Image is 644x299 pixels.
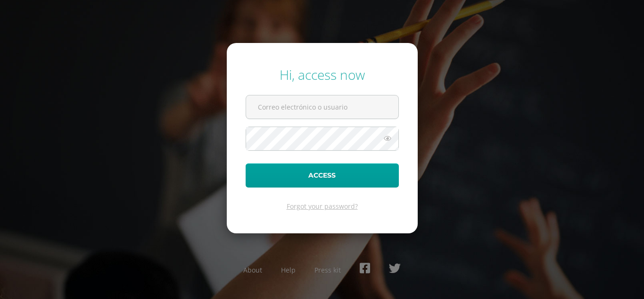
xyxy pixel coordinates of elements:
[246,163,399,188] button: Access
[314,265,341,274] a: Press kit
[246,95,398,119] input: Correo electrónico o usuario
[281,265,296,274] a: Help
[246,66,399,84] div: Hi, access now
[287,202,358,211] a: Forgot your password?
[243,265,262,274] a: About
